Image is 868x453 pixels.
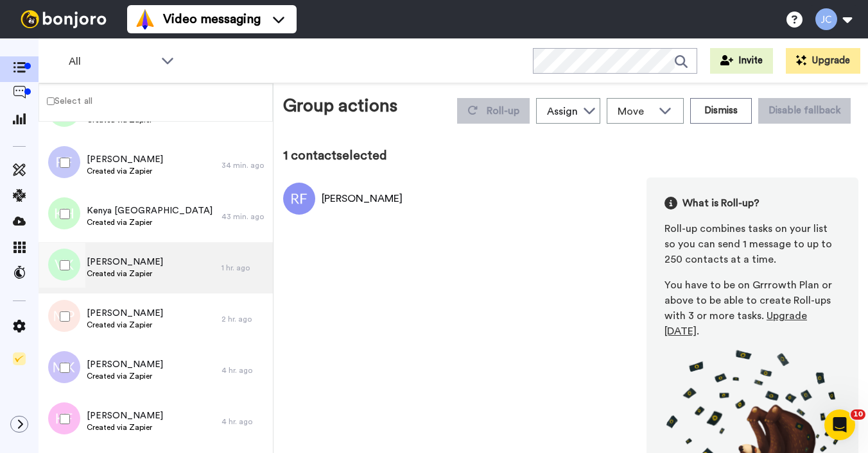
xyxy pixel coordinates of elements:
[487,106,519,116] span: Roll-up
[87,256,163,268] span: [PERSON_NAME]
[690,98,752,124] button: Dismiss
[135,9,155,29] img: vm-color.svg
[87,409,163,422] span: [PERSON_NAME]
[457,98,530,124] button: Roll-up
[39,94,92,108] label: Select all
[87,371,163,381] span: Created via Zapier
[682,195,759,211] span: What is Roll-up?
[221,263,266,273] div: 1 hr. ago
[322,191,403,206] div: [PERSON_NAME]
[87,166,163,176] span: Created via Zapier
[851,409,865,420] span: 10
[69,54,155,69] span: All
[283,147,858,165] div: 1 contact selected
[87,268,163,279] span: Created via Zapier
[664,277,840,339] div: You have to be on Grrrowth Plan or above to be able to create Roll-ups with 3 or more tasks. .
[221,365,266,375] div: 4 hr. ago
[221,160,266,170] div: 34 min. ago
[664,221,840,267] div: Roll-up combines tasks on your list so you can send 1 message to up to 250 contacts at a time.
[547,104,578,119] div: Assign
[15,10,112,28] img: bj-logo-header-white.svg
[87,307,163,320] span: [PERSON_NAME]
[221,314,266,324] div: 2 hr. ago
[87,422,163,432] span: Created via Zapier
[87,204,213,217] span: Kenya [GEOGRAPHIC_DATA]
[618,104,652,119] span: Move
[87,217,213,227] span: Created via Zapier
[758,98,851,124] button: Disable fallback
[283,183,315,215] img: Image of Ruth Faleolo
[47,97,55,105] input: Select all
[283,93,397,124] div: Group actions
[221,416,266,427] div: 4 hr. ago
[824,409,855,440] iframe: Intercom live chat
[221,211,266,222] div: 43 min. ago
[87,320,163,330] span: Created via Zapier
[710,48,773,74] button: Invite
[87,358,163,371] span: [PERSON_NAME]
[786,48,860,74] button: Upgrade
[163,10,261,28] span: Video messaging
[87,153,163,166] span: [PERSON_NAME]
[13,352,26,365] img: Checklist.svg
